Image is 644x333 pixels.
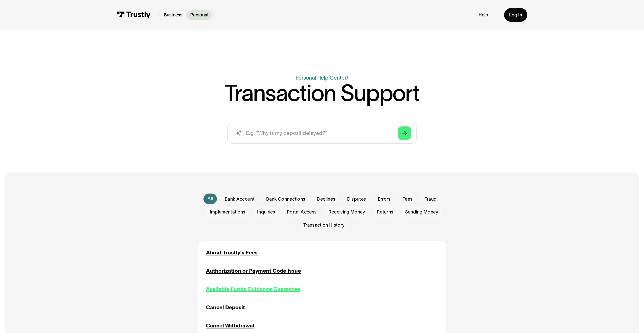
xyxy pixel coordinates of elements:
a: Authorization or Payment Code Issue [206,267,301,275]
span: Portal Access [287,209,317,216]
p: Personal [190,12,208,18]
span: Receiving Money [328,209,365,216]
p: Business [164,12,182,18]
form: Email Form [198,193,446,231]
a: Cancel Deposit [206,304,245,312]
div: All [207,196,213,202]
span: Fees [402,196,412,203]
span: Disputes [347,196,366,203]
h1: Transaction Support [224,82,420,104]
span: Transaction History [303,222,344,229]
a: Cancel Withdrawal [206,322,254,330]
span: Returns [377,209,393,216]
span: Errors [378,196,391,203]
span: Inquiries [257,209,275,216]
input: search [227,123,417,144]
img: Trustly Logo [117,11,151,18]
a: All [203,194,217,204]
a: Available Funds Guidance Guarantee [206,285,300,293]
span: Implementations [210,209,245,216]
div: / [346,75,348,81]
a: Log in [504,8,527,22]
span: Bank Account [225,196,255,203]
span: Declines [317,196,336,203]
form: Search [227,123,417,144]
a: Personal [186,10,212,20]
a: Help [479,12,488,18]
a: About Trustly's Fees [206,249,258,257]
span: Fraud [424,196,437,203]
a: Personal Help Center [296,75,346,81]
span: Sending Money [405,209,438,216]
a: Business [160,10,186,20]
div: Log in [509,12,522,18]
span: Bank Connections [266,196,305,203]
